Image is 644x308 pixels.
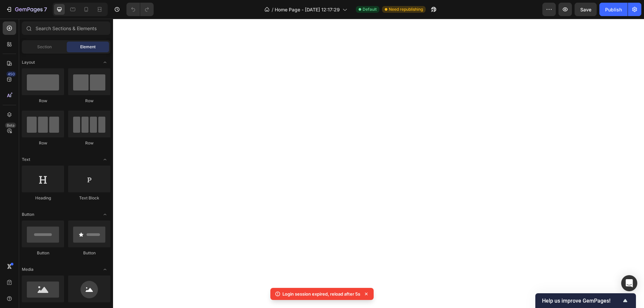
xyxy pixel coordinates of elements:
input: Search Sections & Elements [22,21,110,35]
button: Publish [599,3,628,16]
span: Toggle open [100,209,110,220]
div: Beta [5,123,16,128]
span: Section [37,44,52,50]
div: Publish [605,6,622,13]
button: Save [575,3,597,16]
div: Row [22,98,64,104]
div: Undo/Redo [126,3,154,16]
span: / [272,6,273,13]
div: Open Intercom Messenger [621,275,637,291]
button: 7 [3,3,50,16]
div: Row [68,98,110,104]
div: Row [68,140,110,146]
span: Element [80,44,96,50]
span: Layout [22,59,35,65]
div: Row [22,140,64,146]
span: Default [363,6,377,12]
span: Button [22,211,34,218]
span: Media [22,266,34,272]
p: 7 [44,5,47,13]
span: Text [22,157,30,163]
button: Show survey - Help us improve GemPages! [542,297,629,305]
span: Need republishing [389,6,423,12]
p: Login session expired, reload after 5s [282,291,360,297]
span: Toggle open [100,154,110,165]
iframe: Design area [113,19,644,308]
div: 450 [6,71,16,77]
span: Home Page - [DATE] 12:17:29 [275,6,340,13]
div: Button [22,250,64,256]
div: Heading [22,195,64,201]
span: Toggle open [100,264,110,275]
div: Button [68,250,110,256]
div: Text Block [68,195,110,201]
span: Toggle open [100,57,110,68]
span: Save [580,7,591,12]
span: Help us improve GemPages! [542,298,621,304]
